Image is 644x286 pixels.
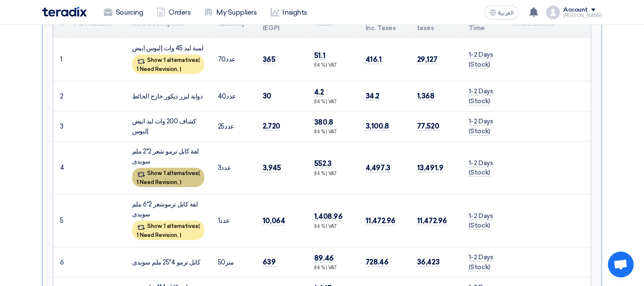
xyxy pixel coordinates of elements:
span: 50 [218,258,225,266]
div: (14 %) VAT [314,62,352,69]
span: 1-2 Days (Stock) [469,159,493,177]
span: 1 Need Revision, [136,66,178,72]
span: 89.46 [314,254,334,263]
span: ( [198,170,200,176]
span: 70 [218,55,226,63]
span: ( [198,223,200,229]
span: 40 [218,92,226,100]
td: 3 [53,111,67,141]
div: Show 1 alternatives [132,221,204,240]
div: لفة كابل ترمو شعر 2*2 ملم سويدى [132,147,204,166]
td: عدد [211,111,256,141]
span: 10,064 [263,216,285,225]
div: Account [563,6,588,14]
span: 639 [263,258,276,267]
td: عدد [211,38,256,81]
span: العربية [498,10,514,16]
img: Teradix logo [42,7,87,17]
td: عدد [211,194,256,247]
span: 4.2 [314,88,324,97]
button: العربية [484,6,519,19]
div: دواية ليزر ديكور خارج الحائط [132,92,204,101]
span: 4,497.3 [366,163,390,172]
div: لفة كابل ترموشعر 2*6 ملم سويدى [132,200,204,219]
span: 29,127 [417,55,437,64]
img: profile_test.png [546,6,560,19]
span: 1-2 Days (Stock) [469,51,493,69]
div: كشاف 200 وات ليد ابيض إليوس [132,117,204,136]
span: 365 [263,55,275,64]
td: 6 [53,247,67,277]
span: 1-2 Days (Stock) [469,253,493,271]
td: عدد [211,141,256,194]
div: Show 1 alternatives [132,55,204,74]
td: 1 [53,38,67,81]
div: Open chat [608,252,634,277]
span: 2,720 [263,122,280,131]
span: 1,368 [417,92,435,101]
span: 13,491.9 [417,163,443,172]
div: (14 %) VAT [314,129,352,136]
span: ) [180,179,181,185]
span: 3,945 [263,163,281,172]
span: 51.1 [314,51,325,60]
span: 380.8 [314,118,333,127]
div: (14 %) VAT [314,264,352,272]
div: كابل ترمو 4*25 ملم سويدى [132,258,204,268]
td: 2 [53,81,67,111]
span: ) [180,232,181,238]
div: Show 1 alternatives [132,168,204,187]
td: 4 [53,141,67,194]
span: ) [180,66,181,72]
span: 1,408.96 [314,212,342,221]
span: 1 Need Revision, [136,179,178,185]
a: Orders [150,3,197,22]
a: My Suppliers [197,3,263,22]
span: 25 [218,123,224,130]
span: 728.46 [366,258,388,267]
span: 11,472.96 [417,216,447,225]
td: عدد [211,81,256,111]
span: 1-2 Days (Stock) [469,87,493,105]
span: 34.2 [366,92,379,101]
div: (14 %) VAT [314,170,352,178]
td: متر [211,247,256,277]
span: 77,520 [417,122,439,131]
span: ( [198,57,200,63]
span: 1 Need Revision, [136,232,178,238]
a: Insights [264,3,314,22]
div: [PERSON_NAME] [563,13,602,18]
span: 30 [263,92,271,101]
div: لمبة ليد 45 وات إليوس ابيض [132,43,204,53]
span: 3,100.8 [366,122,389,131]
span: 3 [218,164,221,172]
span: 36,423 [417,258,439,267]
td: 5 [53,194,67,247]
div: (14 %) VAT [314,223,352,231]
span: 1-2 Days (Stock) [469,117,493,135]
span: 1 [218,217,220,224]
span: 11,472.96 [366,216,396,225]
span: 1-2 Days (Stock) [469,212,493,230]
a: Sourcing [97,3,150,22]
span: 552.3 [314,159,332,168]
span: 416.1 [366,55,382,64]
div: (14 %) VAT [314,98,352,106]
